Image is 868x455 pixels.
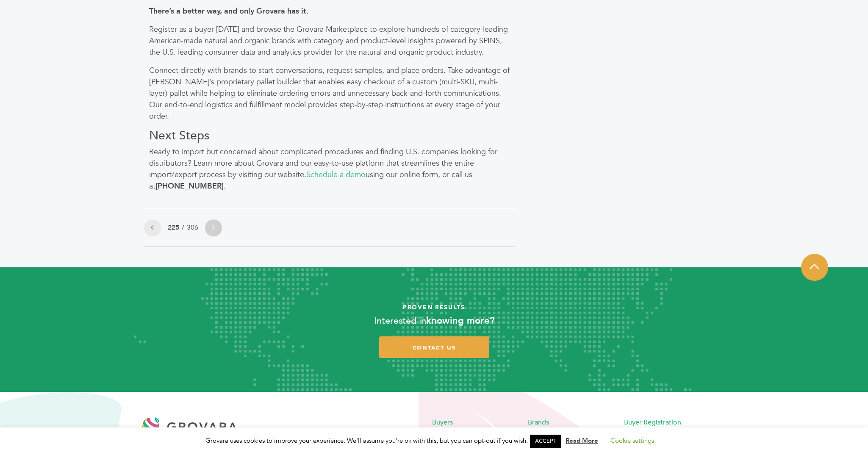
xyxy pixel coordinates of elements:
a: Buyers [432,418,453,427]
span: Interested in [374,314,426,327]
a: Schedule a demo [306,169,366,180]
a: ACCEPT [530,435,561,448]
p: Connect directly with brands to start conversations, request samples, and place orders. Take adva... [149,65,510,122]
a: Read More [566,436,598,445]
span: contact us [413,344,456,352]
h3: Next Steps [149,129,510,143]
span: 225 [168,223,179,232]
span: Grovara uses cookies to improve your experience. We'll assume you're ok with this, but you can op... [205,436,663,445]
p: Ready to import but concerned about complicated procedures and finding U.S. companies looking for... [149,146,510,192]
strong: [PHONE_NUMBER] [155,181,224,191]
a: 306 [187,223,198,232]
a: Buyer Registration [624,418,681,427]
span: / [179,223,187,232]
p: Register as a buyer [DATE] and browse the Grovara Marketplace to explore hundreds of category-lea... [149,24,510,58]
a: Cookie settings [610,436,654,445]
a: Brands [528,418,549,427]
a: contact us [379,336,489,358]
strong: There’s a better way, and only Grovara has it. [149,6,308,17]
